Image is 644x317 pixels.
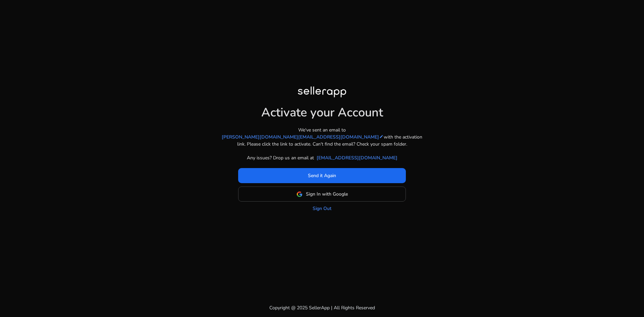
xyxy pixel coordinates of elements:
span: Sign In with Google [306,191,348,198]
a: [PERSON_NAME][DOMAIN_NAME][EMAIL_ADDRESS][DOMAIN_NAME] [222,134,384,141]
a: Sign Out [313,205,331,212]
button: Send it Again [238,168,406,183]
mat-icon: edit [379,134,384,139]
a: [EMAIL_ADDRESS][DOMAIN_NAME] [317,154,397,161]
p: Any issues? Drop us an email at [247,154,314,161]
button: Sign In with Google [238,187,406,202]
img: google-logo.svg [297,191,303,197]
span: Send it Again [308,172,336,179]
h1: Activate your Account [261,100,383,120]
p: We've sent an email to with the activation link. Please click the link to activate. Can't find th... [221,126,423,148]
